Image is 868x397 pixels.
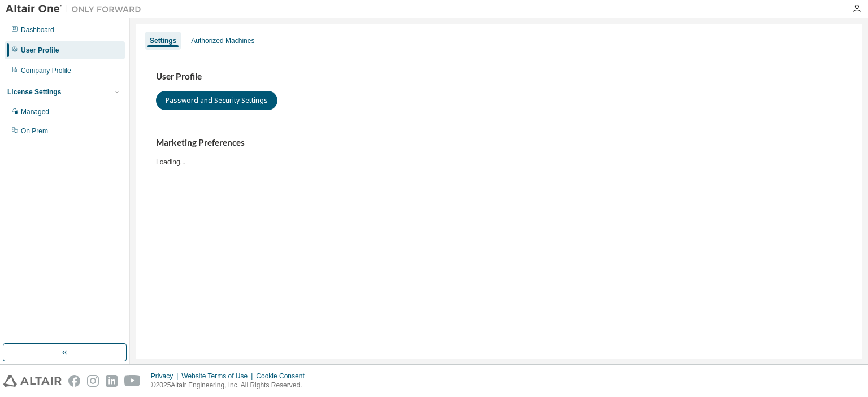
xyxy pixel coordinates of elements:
div: Loading... [156,137,842,166]
div: Company Profile [21,66,71,75]
div: Cookie Consent [256,372,311,381]
div: User Profile [21,46,59,55]
div: Managed [21,107,49,116]
img: linkedin.svg [106,375,118,387]
div: Authorized Machines [191,36,254,45]
div: Dashboard [21,25,54,34]
h3: User Profile [156,71,842,82]
img: facebook.svg [68,375,80,387]
h3: Marketing Preferences [156,137,842,149]
div: Website Terms of Use [181,372,256,381]
div: Privacy [151,372,181,381]
div: Settings [150,36,176,45]
img: instagram.svg [87,375,99,387]
p: © 2025 Altair Engineering, Inc. All Rights Reserved. [151,381,311,390]
div: On Prem [21,126,48,136]
img: altair_logo.svg [3,375,62,387]
img: youtube.svg [124,375,141,387]
button: Password and Security Settings [156,91,277,110]
div: License Settings [7,88,61,97]
img: Altair One [6,3,147,15]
